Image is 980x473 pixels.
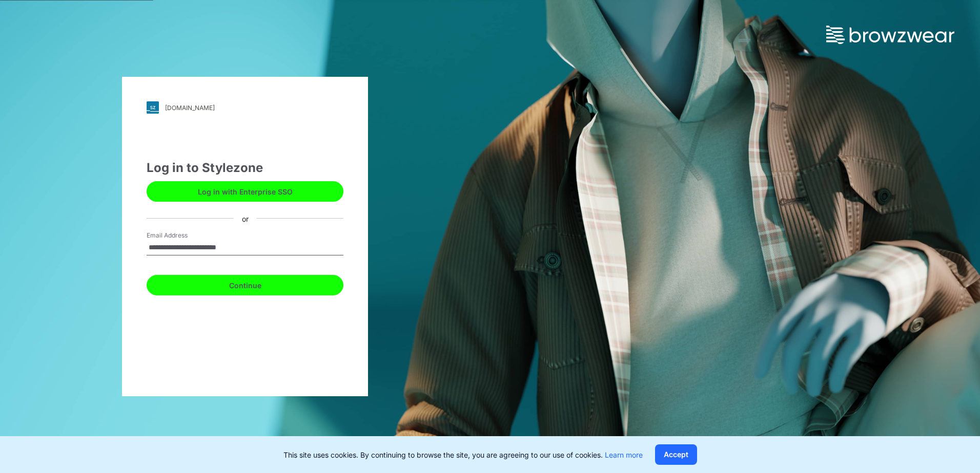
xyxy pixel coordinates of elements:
[283,449,643,460] p: This site uses cookies. By continuing to browse the site, you are agreeing to our use of cookies.
[234,213,257,224] div: or
[147,101,159,114] img: svg+xml;base64,PHN2ZyB3aWR0aD0iMjgiIGhlaWdodD0iMjgiIHZpZXdCb3g9IjAgMCAyOCAyOCIgZmlsbD0ibm9uZSIgeG...
[147,101,343,114] a: [DOMAIN_NAME]
[165,104,215,112] div: [DOMAIN_NAME]
[605,450,643,459] a: Learn more
[147,231,218,240] label: Email Address
[655,444,697,465] button: Accept
[147,275,343,295] button: Continue
[147,159,343,177] div: Log in to Stylezone
[826,26,954,44] img: browzwear-logo.73288ffb.svg
[147,181,343,202] button: Log in with Enterprise SSO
